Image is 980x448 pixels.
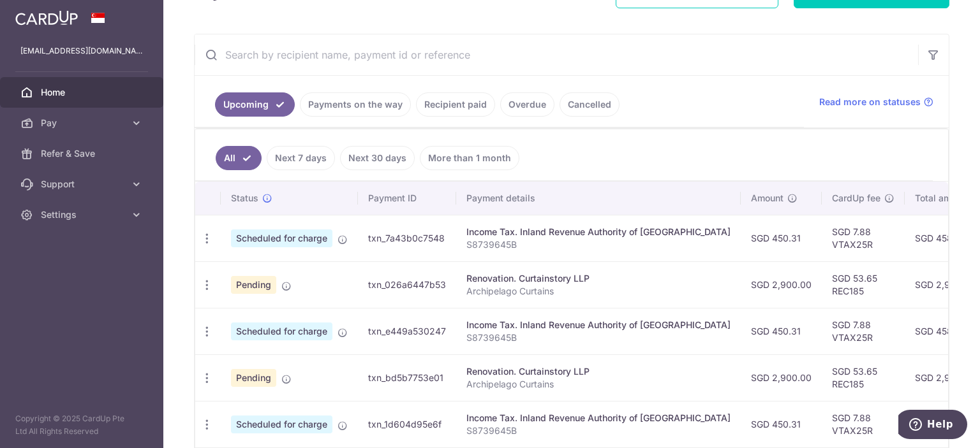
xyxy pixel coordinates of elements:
img: CardUp [15,10,78,25]
span: Scheduled for charge [231,415,332,433]
span: Pending [231,369,276,387]
a: All [216,146,262,170]
a: Next 7 days [267,146,335,170]
a: Cancelled [560,92,620,117]
div: Income Tax. Inland Revenue Authority of [GEOGRAPHIC_DATA] [466,226,731,238]
span: Scheduled for charge [231,229,332,247]
td: txn_1d604d95e6f [358,401,456,447]
td: txn_bd5b7753e01 [358,354,456,401]
span: Status [231,192,258,205]
a: Upcoming [215,92,295,117]
p: [EMAIL_ADDRESS][DOMAIN_NAME] [20,45,143,57]
p: Archipelago Curtains [466,378,731,391]
span: Refer & Save [41,147,125,160]
span: Total amt. [915,192,957,205]
span: Settings [41,208,125,221]
span: Support [41,178,125,191]
div: Renovation. Curtainstory LLP [466,272,731,285]
td: SGD 450.31 [741,215,822,261]
p: Archipelago Curtains [466,285,731,298]
iframe: Opens a widget where you can find more information [898,410,967,442]
td: txn_7a43b0c7548 [358,215,456,261]
span: Home [41,86,125,99]
th: Payment details [456,182,741,215]
div: Income Tax. Inland Revenue Authority of [GEOGRAPHIC_DATA] [466,319,731,331]
div: Renovation. Curtainstory LLP [466,365,731,378]
td: SGD 53.65 REC185 [822,354,905,401]
td: SGD 53.65 REC185 [822,261,905,308]
td: SGD 7.88 VTAX25R [822,215,905,261]
span: Read more on statuses [819,96,921,108]
td: SGD 2,900.00 [741,261,822,308]
span: Pay [41,117,125,129]
a: Recipient paid [416,92,495,117]
a: Next 30 days [340,146,415,170]
td: txn_026a6447b53 [358,261,456,308]
td: SGD 7.88 VTAX25R [822,401,905,447]
a: Read more on statuses [819,96,933,108]
td: SGD 450.31 [741,401,822,447]
p: S8739645B [466,424,731,437]
div: Income Tax. Inland Revenue Authority of [GEOGRAPHIC_DATA] [466,412,731,424]
p: S8739645B [466,331,731,344]
a: More than 1 month [420,146,519,170]
td: SGD 450.31 [741,308,822,354]
span: Pending [231,276,276,294]
td: SGD 7.88 VTAX25R [822,308,905,354]
span: Scheduled for charge [231,322,332,340]
p: S8739645B [466,238,731,251]
span: CardUp fee [832,192,880,205]
th: Payment ID [358,182,456,215]
a: Overdue [500,92,554,117]
span: Amount [751,192,783,205]
a: Payments on the way [300,92,411,117]
td: txn_e449a530247 [358,308,456,354]
input: Search by recipient name, payment id or reference [195,34,918,75]
td: SGD 2,900.00 [741,354,822,401]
